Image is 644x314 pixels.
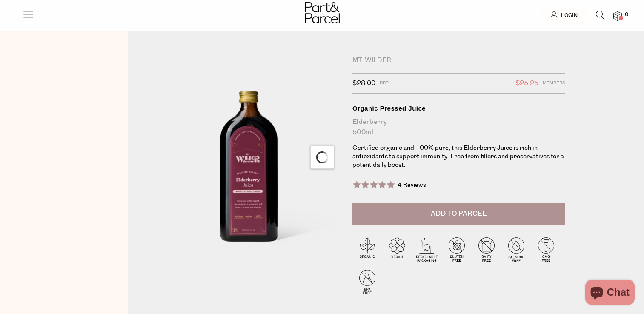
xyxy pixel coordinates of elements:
span: Login [559,12,578,19]
p: Certified organic and 100% pure, this Elderberry Juice is rich in antioxidants to support immunit... [352,144,565,169]
button: Add to Parcel [352,203,565,225]
span: 0 [623,11,630,19]
img: P_P-ICONS-Live_Bec_V11_GMO_Free.svg [531,234,561,264]
div: Mt. Wilder [352,56,565,65]
div: Organic Pressed Juice [352,104,565,113]
span: 4 Reviews [398,181,426,189]
img: P_P-ICONS-Live_Bec_V11_Recyclable_Packaging.svg [412,234,442,264]
span: Add to Parcel [431,209,487,219]
span: $28.00 [352,78,375,89]
img: P_P-ICONS-Live_Bec_V11_Dairy_Free.svg [472,234,501,264]
img: Organic Pressed Juice [153,56,340,289]
img: P_P-ICONS-Live_Bec_V11_Palm_Oil_Free.svg [501,234,531,264]
span: $25.25 [515,78,538,89]
div: Elderberry 500ml [352,117,565,137]
a: Login [541,8,587,23]
a: 0 [613,11,622,20]
img: P_P-ICONS-Live_Bec_V11_Gluten_Free.svg [442,234,472,264]
span: RRP [380,78,389,89]
span: Members [543,78,565,89]
img: P_P-ICONS-Live_Bec_V11_Vegan.svg [382,234,412,264]
img: P_P-ICONS-Live_Bec_V11_Organic.svg [352,234,382,264]
inbox-online-store-chat: Shopify online store chat [583,280,637,307]
img: Part&Parcel [305,2,340,23]
img: P_P-ICONS-Live_Bec_V11_BPA_Free.svg [352,267,382,297]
